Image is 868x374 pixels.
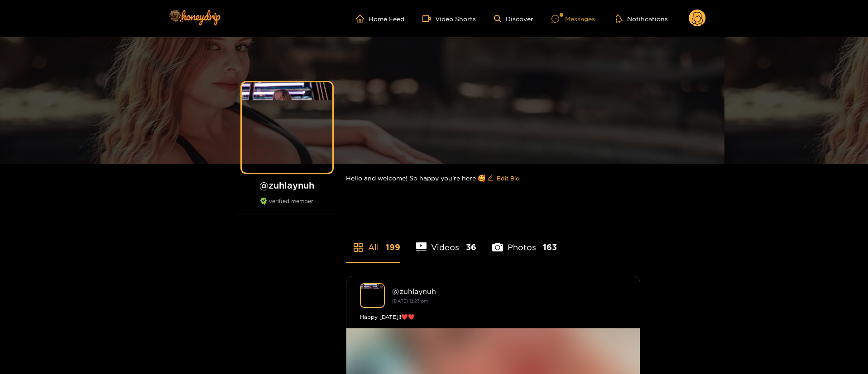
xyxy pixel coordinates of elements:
[494,15,533,23] a: Discover
[613,14,671,23] button: Notifications
[356,14,404,23] a: Home Feed
[422,14,476,23] a: Video Shorts
[416,221,477,262] li: Videos
[237,198,337,214] div: verified member
[386,241,400,253] span: 199
[346,164,640,193] div: Hello and welcome! So happy you’re here 🥰
[466,241,476,253] span: 36
[353,242,364,253] span: appstore
[487,175,493,182] span: edit
[543,241,557,253] span: 163
[356,14,369,23] span: home
[392,298,428,303] small: [DATE] 12:23 pm
[551,14,595,24] div: Messages
[346,221,400,262] li: All
[360,283,385,308] img: zuhlaynuh
[422,14,435,23] span: video-camera
[492,221,557,262] li: Photos
[485,171,521,185] button: editEdit Bio
[360,312,626,322] div: Happy [DATE]!!❤️❤️
[497,174,519,183] span: Edit Bio
[392,287,626,295] div: @ zuhlaynuh
[237,180,337,191] h1: @ zuhlaynuh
